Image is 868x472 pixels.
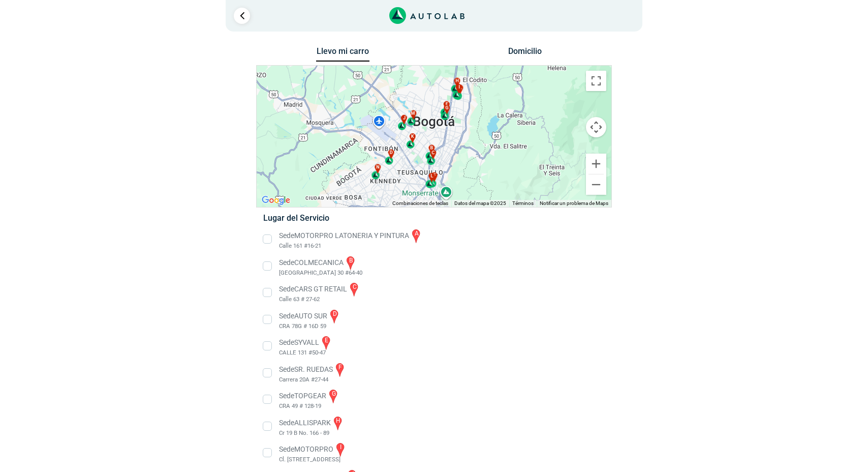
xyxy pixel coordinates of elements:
[446,101,448,108] span: e
[456,78,459,85] span: h
[499,46,552,61] button: Domicilio
[259,194,293,207] img: Google
[586,117,606,137] button: Controles de visualización del mapa
[376,164,379,171] span: n
[430,173,433,180] span: l
[259,194,293,207] a: Abre esta zona en Google Maps (se abre en una nueva ventana)
[433,172,436,180] span: f
[234,8,250,24] a: Ir al paso anterior
[411,133,414,140] span: k
[431,150,435,157] span: c
[263,213,604,223] h5: Lugar del Servicio
[411,110,415,117] span: m
[430,145,433,152] span: b
[445,105,448,112] span: g
[392,200,448,207] button: Combinaciones de teclas
[390,150,393,157] span: d
[586,174,606,195] button: Reducir
[403,115,406,122] span: j
[512,200,534,206] a: Términos (se abre en una nueva pestaña)
[459,84,460,91] span: i
[316,46,369,62] button: Llevo mi carro
[540,200,608,206] a: Notificar un problema de Maps
[586,71,606,91] button: Cambiar a la vista en pantalla completa
[454,200,506,206] span: Datos del mapa ©2025
[389,10,465,20] a: Link al sitio de autolab
[586,154,606,174] button: Ampliar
